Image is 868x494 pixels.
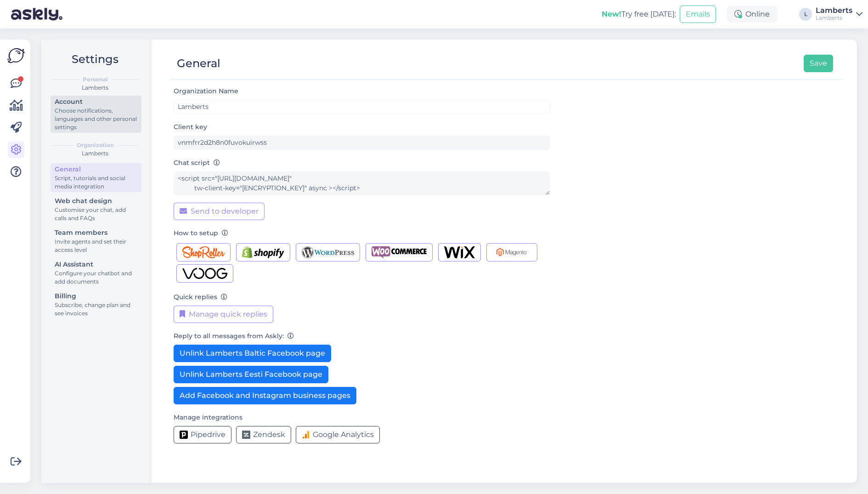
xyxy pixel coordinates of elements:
[55,238,137,254] div: Invite agents and set their access level
[83,75,108,84] b: Personal
[174,306,273,323] button: Manage quick replies
[55,107,137,131] div: Choose notifications, languages and other personal settings
[242,246,284,258] img: Shopify
[77,141,114,149] b: Organization
[242,431,250,439] img: Zendesk
[51,163,141,192] a: GeneralScript, tutorials and social media integration
[372,246,427,258] img: Woocommerce
[51,290,141,319] a: BillingSubscribe, change plan and see invoices
[55,174,137,191] div: Script, tutorials and social media integration
[55,269,137,286] div: Configure your chatbot and add documents
[55,291,137,301] div: Billing
[444,246,475,258] img: Wix
[174,331,294,341] label: Reply to all messages from Askly:
[174,292,227,302] label: Quick replies
[253,429,285,440] span: Zendesk
[174,366,328,383] button: Unlink Lamberts Eesti Facebook page
[55,196,137,206] div: Web chat design
[492,246,531,258] img: Magento
[174,413,242,422] label: Manage integrations
[174,228,228,238] label: How to setup
[174,100,550,114] input: ABC Corporation
[602,9,676,20] div: Try free [DATE]:
[236,426,291,443] button: Zendesk
[174,171,550,195] textarea: <script src="[URL][DOMAIN_NAME]" tw-client-key="[ENCRYPTION_KEY]" async ></script>
[55,206,137,222] div: Customise your chat, add calls and FAQs
[7,47,25,64] img: Askly Logo
[680,6,716,23] button: Emails
[55,260,137,269] div: AI Assistant
[174,158,220,168] label: Chat script
[177,55,220,72] div: General
[816,7,852,14] div: Lamberts
[174,122,207,132] label: Client key
[302,431,310,439] img: Google Analytics
[51,96,141,133] a: AccountChoose notifications, languages and other personal settings
[191,429,225,440] span: Pipedrive
[182,267,227,279] img: Voog
[313,429,374,440] span: Google Analytics
[55,165,137,174] div: General
[727,6,777,23] div: Online
[49,84,141,92] div: Lamberts
[55,97,137,107] div: Account
[182,246,225,258] img: Shoproller
[49,149,141,158] div: Lamberts
[296,426,380,443] button: Google Analytics
[55,228,137,238] div: Team members
[51,227,141,256] a: Team membersInvite agents and set their access level
[302,246,355,258] img: Wordpress
[174,345,331,362] button: Unlink Lamberts Baltic Facebook page
[602,10,621,18] b: New!
[816,7,862,22] a: LambertsLamberts
[51,195,141,224] a: Web chat designCustomise your chat, add calls and FAQs
[816,14,852,22] div: Lamberts
[55,301,137,318] div: Subscribe, change plan and see invoices
[180,431,188,439] img: Pipedrive
[174,86,242,96] label: Organization Name
[49,51,141,68] h2: Settings
[174,387,356,404] button: Add Facebook and Instagram business pages
[799,8,812,21] div: L
[804,55,833,72] button: Save
[51,258,141,287] a: AI AssistantConfigure your chatbot and add documents
[174,203,265,220] button: Send to developer
[174,426,231,443] button: Pipedrive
